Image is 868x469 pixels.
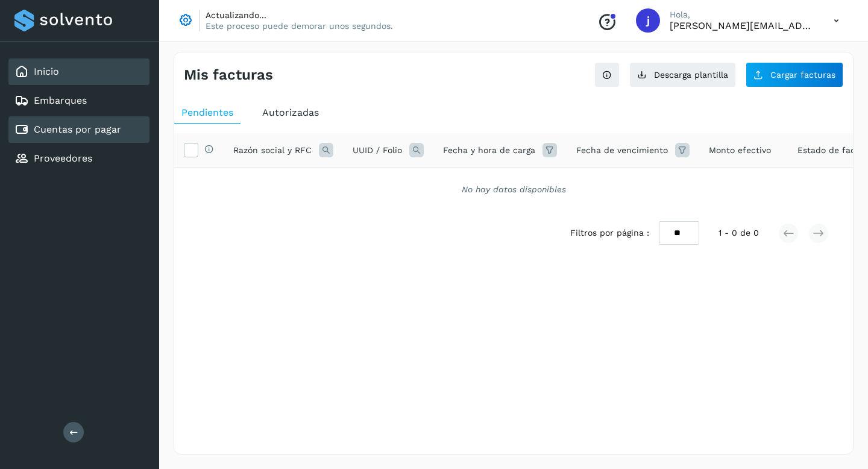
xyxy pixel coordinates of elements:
[184,66,273,84] h4: Mis facturas
[34,95,87,106] a: Embarques
[629,62,736,87] button: Descarga plantilla
[262,107,319,118] span: Autorizadas
[709,144,771,157] span: Monto efectivo
[570,227,649,239] span: Filtros por página :
[670,10,814,20] p: Hola,
[443,144,535,157] span: Fecha y hora de carga
[206,10,393,20] p: Actualizando...
[353,144,402,157] span: UUID / Folio
[233,144,312,157] span: Razón social y RFC
[654,71,728,79] span: Descarga plantilla
[719,227,759,239] span: 1 - 0 de 0
[34,153,92,164] a: Proveedores
[34,124,121,135] a: Cuentas por pagar
[770,71,835,79] span: Cargar facturas
[576,144,668,157] span: Fecha de vencimiento
[746,62,843,87] button: Cargar facturas
[181,107,233,118] span: Pendientes
[190,183,837,196] div: No hay datos disponibles
[8,87,149,114] div: Embarques
[8,145,149,172] div: Proveedores
[8,116,149,143] div: Cuentas por pagar
[670,20,814,31] p: jose@commerzcargo.com
[8,58,149,85] div: Inicio
[206,20,393,31] p: Este proceso puede demorar unos segundos.
[34,66,59,77] a: Inicio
